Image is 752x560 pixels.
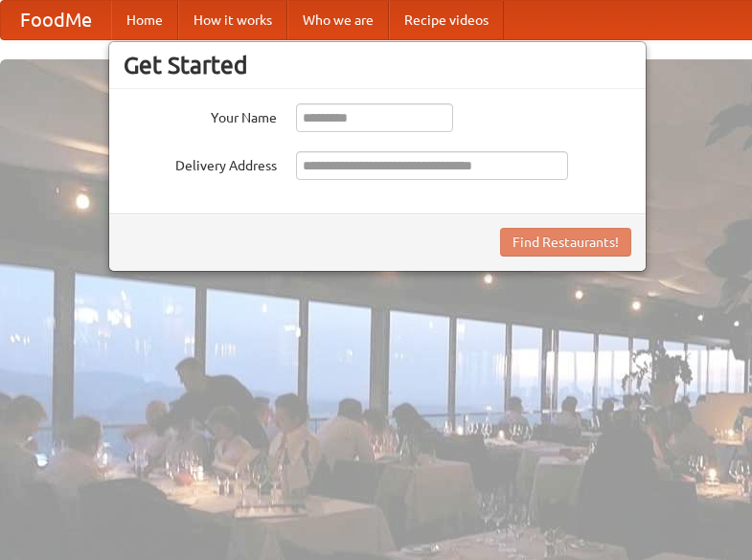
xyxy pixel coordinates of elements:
[124,51,631,79] h3: Get Started
[178,1,287,39] a: How it works
[111,1,178,39] a: Home
[124,103,277,127] label: Your Name
[500,228,631,257] button: Find Restaurants!
[124,151,277,175] label: Delivery Address
[1,1,111,39] a: FoodMe
[287,1,389,39] a: Who we are
[389,1,504,39] a: Recipe videos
